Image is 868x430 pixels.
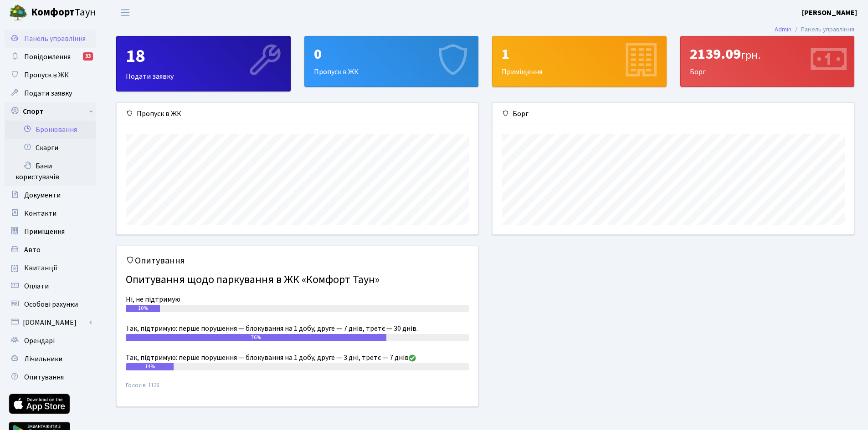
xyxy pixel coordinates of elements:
[5,157,96,186] a: Бани користувачів
[31,5,96,20] span: Таун
[31,5,75,20] b: Комфорт
[126,46,281,67] div: 18
[117,36,290,91] div: Подати заявку
[24,208,56,218] span: Контакти
[24,245,41,255] span: Авто
[5,350,96,368] a: Лічильники
[304,36,479,87] a: 0Пропуск в ЖК
[24,281,49,291] span: Оплати
[5,277,96,295] a: Оплати
[493,103,854,125] div: Борг
[492,36,667,87] a: 1Приміщення
[24,354,62,364] span: Лічильники
[681,36,854,86] div: Борг
[5,204,96,223] a: Контакти
[791,25,854,35] li: Панель управління
[24,88,72,98] span: Подати заявку
[126,323,469,334] div: Так, підтримую: перше порушення — блокування на 1 добу, друге — 7 днів, третє — 30 днів.
[5,223,96,241] a: Приміщення
[5,66,96,84] a: Пропуск в ЖК
[126,381,469,397] small: Голосів: 1126
[126,294,469,305] div: Ні, не підтримую
[116,36,291,91] a: 18Подати заявку
[126,334,386,341] div: 76%
[24,227,65,237] span: Приміщення
[502,46,657,63] div: 1
[5,121,96,139] a: Бронювання
[114,5,137,20] button: Переключити навігацію
[24,190,61,200] span: Документи
[5,259,96,277] a: Квитанції
[5,102,96,121] a: Спорт
[24,70,69,80] span: Пропуск в ЖК
[24,263,57,273] span: Квитанції
[24,336,55,346] span: Орендарі
[126,305,160,312] div: 10%
[126,363,174,370] div: 14%
[126,352,469,363] div: Так, підтримую: перше порушення — блокування на 1 добу, друге — 3 дні, третє — 7 днів
[802,7,857,18] a: [PERSON_NAME]
[5,332,96,350] a: Орендарі
[5,186,96,204] a: Документи
[24,34,86,44] span: Панель управління
[9,4,27,22] img: logo.png
[5,295,96,314] a: Особові рахунки
[5,84,96,102] a: Подати заявку
[83,52,93,61] div: 33
[493,36,666,86] div: Приміщення
[5,48,96,66] a: Повідомлення33
[24,299,78,309] span: Особові рахунки
[761,20,868,39] nav: breadcrumb
[24,372,64,382] span: Опитування
[117,103,478,125] div: Пропуск в ЖК
[5,368,96,386] a: Опитування
[305,36,478,86] div: Пропуск в ЖК
[5,241,96,259] a: Авто
[24,52,71,62] span: Повідомлення
[690,46,845,63] div: 2139.09
[802,8,857,18] b: [PERSON_NAME]
[5,314,96,332] a: [DOMAIN_NAME]
[314,46,469,63] div: 0
[126,270,469,290] h4: Опитування щодо паркування в ЖК «Комфорт Таун»
[741,47,760,63] span: грн.
[5,139,96,157] a: Скарги
[5,30,96,48] a: Панель управління
[775,25,791,34] a: Admin
[126,255,469,266] h5: Опитування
